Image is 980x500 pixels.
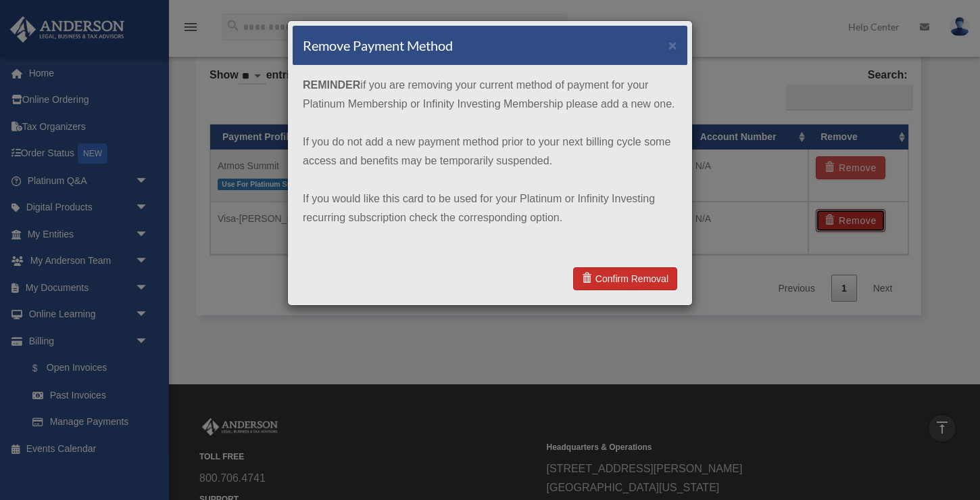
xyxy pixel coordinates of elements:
[573,267,677,290] a: Confirm Removal
[303,189,677,227] p: If you would like this card to be used for your Platinum or Infinity Investing recurring subscrip...
[303,36,453,55] h4: Remove Payment Method
[668,38,677,52] button: ×
[303,133,677,171] p: If you do not add a new payment method prior to your next billing cycle some access and benefits ...
[303,79,360,91] strong: REMINDER
[293,66,687,256] div: if you are removing your current method of payment for your Platinum Membership or Infinity Inves...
